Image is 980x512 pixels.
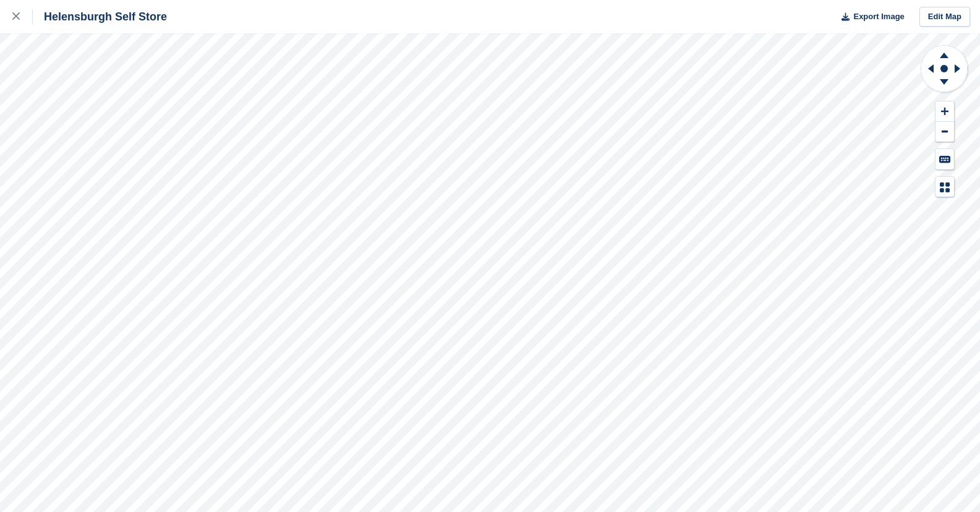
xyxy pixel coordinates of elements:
span: Export Image [853,11,904,23]
button: Keyboard Shortcuts [935,149,954,169]
button: Export Image [834,7,905,27]
a: Edit Map [919,7,970,27]
button: Zoom Out [935,122,954,142]
button: Map Legend [935,177,954,197]
div: Helensburgh Self Store [33,9,167,24]
button: Zoom In [935,101,954,122]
